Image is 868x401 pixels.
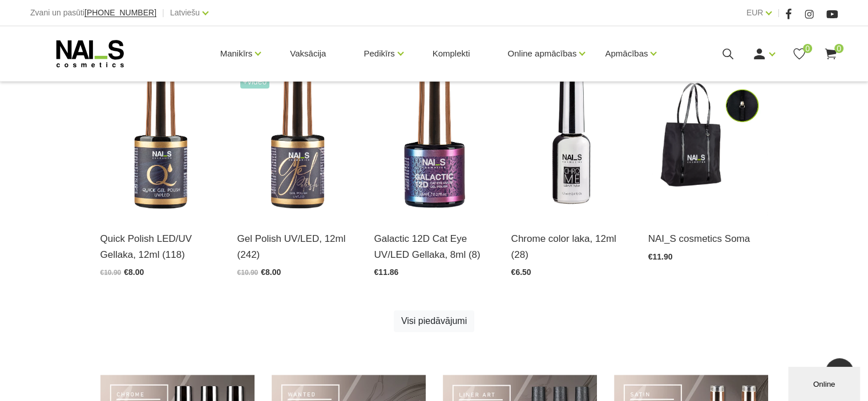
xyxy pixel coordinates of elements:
[394,310,474,332] a: Visi piedāvājumi
[648,231,768,246] a: NAI_S cosmetics Soma
[100,52,220,217] img: Ātri, ērti un vienkārši!Intensīvi pigmentēta gellaka, kas perfekti klājas arī vienā slānī, tādā v...
[511,231,631,262] a: Chrome color laka, 12ml (28)
[124,268,144,277] span: €8.00
[100,269,122,277] span: €10.90
[237,269,259,277] span: €10.90
[170,6,200,19] a: Latviešu
[30,6,156,20] div: Zvani un pasūti
[507,31,576,76] a: Online apmācības
[605,31,648,76] a: Apmācības
[237,231,357,262] a: Gel Polish UV/LED, 12ml (242)
[423,26,479,81] a: Komplekti
[777,6,780,20] span: |
[788,364,862,401] iframe: chat widget
[648,52,768,217] img: Ērta, eleganta, izturīga soma ar NAI_S cosmetics logo.Izmērs: 38 x 46 x 14 cm...
[220,31,253,76] a: Manikīrs
[374,268,399,277] span: €11.86
[374,231,494,262] a: Galactic 12D Cat Eye UV/LED Gellaka, 8ml (8)
[281,26,335,81] a: Vaksācija
[364,31,394,76] a: Pedikīrs
[648,252,673,261] span: €11.90
[511,268,531,277] span: €6.50
[162,6,164,20] span: |
[84,8,156,17] span: [PHONE_NUMBER]
[100,231,220,262] a: Quick Polish LED/UV Gellaka, 12ml (118)
[84,9,156,17] a: [PHONE_NUMBER]
[261,268,281,277] span: €8.00
[374,52,494,217] img: Daudzdimensionāla magnētiskā gellaka, kas satur smalkas, atstarojošas hroma daļiņas. Ar īpaša mag...
[511,52,631,217] img: Paredzēta hromēta jeb spoguļspīduma efekta veidošanai uz pilnas naga plātnes vai atsevišķiem diza...
[823,47,838,61] a: 0
[792,47,806,61] a: 0
[237,52,357,217] img: Ilgnoturīga, intensīvi pigmentēta gellaka. Viegli klājas, lieliski žūst, nesaraujas, neatkāpjas n...
[746,6,764,19] a: EUR
[834,44,843,53] span: 0
[803,44,812,53] span: 0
